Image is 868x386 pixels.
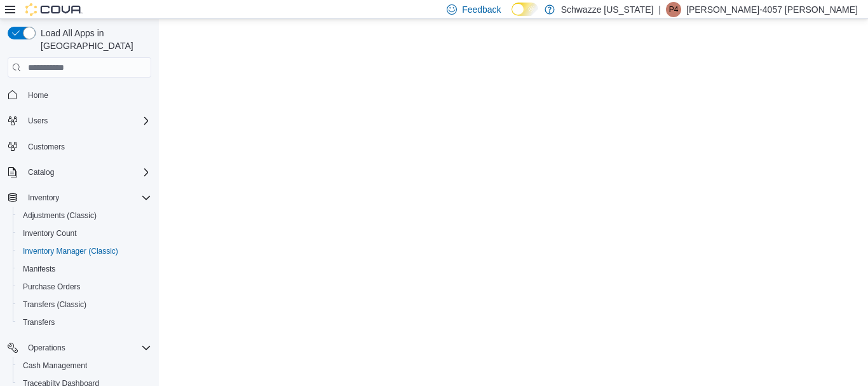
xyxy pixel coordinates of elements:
img: Cova [25,3,83,16]
a: Adjustments (Classic) [18,208,102,223]
span: Manifests [23,264,55,274]
span: Inventory Count [18,226,151,241]
button: Transfers [13,314,156,331]
span: Home [23,86,151,102]
span: Feedback [462,3,501,16]
a: Transfers (Classic) [18,297,92,312]
button: Users [23,113,53,128]
span: Purchase Orders [23,282,81,292]
span: P4 [669,2,679,17]
span: Customers [23,139,151,155]
input: Dark Mode [512,3,538,16]
span: Adjustments (Classic) [18,208,151,223]
button: Transfers (Classic) [13,296,156,314]
span: Cash Management [23,361,87,371]
span: Home [28,90,48,100]
p: [PERSON_NAME]-4057 [PERSON_NAME] [686,2,858,17]
a: Inventory Manager (Classic) [18,244,123,259]
a: Customers [23,139,70,155]
a: Home [23,88,53,103]
button: Manifests [13,260,156,278]
span: Inventory Count [23,228,77,238]
button: Inventory Count [13,224,156,242]
span: Transfers (Classic) [23,300,86,310]
button: Inventory [23,190,64,205]
button: Adjustments (Classic) [13,207,156,224]
a: Purchase Orders [18,279,86,294]
span: Inventory [23,190,151,205]
p: | [658,2,661,17]
span: Inventory Manager (Classic) [23,246,118,256]
button: Users [3,112,156,130]
div: Patrick-4057 Leyba [666,2,681,17]
span: Load All Apps in [GEOGRAPHIC_DATA] [36,27,151,52]
span: Catalog [23,165,151,180]
span: Transfers [23,317,55,327]
button: Home [3,85,156,104]
span: Cash Management [18,358,151,373]
button: Purchase Orders [13,278,156,296]
span: Operations [28,343,65,353]
a: Cash Management [18,358,92,373]
a: Inventory Count [18,226,82,241]
button: Customers [3,137,156,156]
span: Customers [28,142,65,152]
span: Manifests [18,261,151,277]
button: Cash Management [13,357,156,375]
span: Users [28,116,48,126]
p: Schwazze [US_STATE] [561,2,654,17]
span: Operations [23,340,151,355]
button: Catalog [23,165,59,180]
span: Adjustments (Classic) [23,210,97,221]
span: Transfers (Classic) [18,297,151,312]
a: Manifests [18,261,60,277]
button: Inventory [3,189,156,207]
button: Inventory Manager (Classic) [13,242,156,260]
span: Catalog [28,167,54,177]
span: Transfers [18,315,151,330]
span: Users [23,113,151,128]
button: Operations [3,339,156,357]
button: Catalog [3,163,156,181]
span: Inventory [28,193,59,203]
span: Purchase Orders [18,279,151,294]
button: Operations [23,340,71,355]
a: Transfers [18,315,60,330]
span: Inventory Manager (Classic) [18,244,151,259]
